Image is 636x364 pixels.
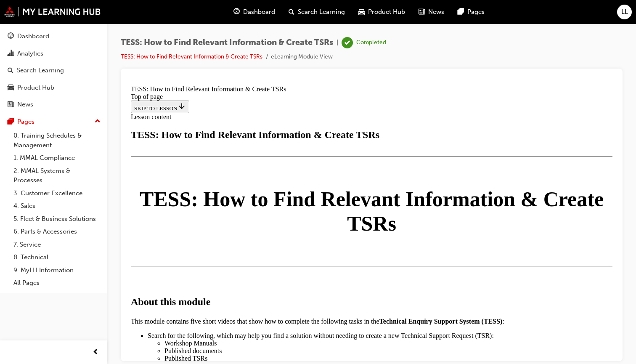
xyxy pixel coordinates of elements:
[356,39,386,47] div: Completed
[37,258,485,265] li: Workshop Manuals
[37,273,485,280] li: Published TSRs
[617,5,632,19] button: LL
[3,11,485,19] div: Top of page
[252,236,356,243] strong: Technical Enquiry Support System (
[356,236,375,243] strong: TESS)
[121,38,333,48] span: TESS: How to Find Relevant Information & Create TSRs
[412,3,451,21] a: news-iconNews
[352,3,412,21] a: car-iconProduct Hub
[3,236,485,243] p: This module contains five short videos that show how to complete the following tasks in the :
[451,3,491,21] a: pages-iconPages
[17,49,43,58] div: Analytics
[12,105,476,153] span: TESS: How to Find Relevant Information & Create TSRs
[121,53,262,60] a: TESS: How to Find Relevant Information & Create TSRs
[8,67,13,74] span: search-icon
[3,114,104,130] button: Pages
[282,3,352,21] a: search-iconSearch Learning
[8,50,14,58] span: chart-icon
[3,47,485,58] div: TESS: How to Find Relevant Information & Create TSRs
[10,151,104,165] a: 1. MMAL Compliance
[3,31,44,38] span: Lesson content
[243,7,275,17] span: Dashboard
[8,101,14,109] span: news-icon
[289,7,294,17] span: search-icon
[3,27,104,114] button: DashboardAnalyticsSearch LearningProduct HubNews
[227,3,282,21] a: guage-iconDashboard
[7,23,58,29] span: SKIP TO LESSON
[458,7,464,17] span: pages-icon
[233,7,240,17] span: guage-icon
[428,7,444,17] span: News
[17,83,54,93] div: Product Hub
[93,347,99,358] span: prev-icon
[358,7,365,17] span: car-icon
[10,213,104,226] a: 5. Fleet & Business Solutions
[37,265,485,273] li: Published documents
[10,251,104,264] a: 8. Technical
[337,38,338,48] span: |
[368,7,405,17] span: Product Hub
[10,264,104,277] a: 9. MyLH Information
[10,276,104,290] a: All Pages
[10,165,104,187] a: 2. MMAL Systems & Processes
[298,7,345,17] span: Search Learning
[10,129,104,151] a: 0. Training Schedules & Management
[17,66,64,75] div: Search Learning
[17,117,34,127] div: Pages
[95,116,101,127] span: up-icon
[3,29,104,44] a: Dashboard
[467,7,485,17] span: Pages
[3,214,83,225] strong: About this module
[3,3,485,11] div: TESS: How to Find Relevant Information & Create TSRs
[10,187,104,200] a: 3. Customer Excellence
[4,6,101,17] img: mmal
[271,52,333,62] li: eLearning Module View
[8,84,14,92] span: car-icon
[8,118,14,126] span: pages-icon
[10,225,104,238] a: 6. Parts & Accessories
[3,80,104,96] a: Product Hub
[3,46,104,61] a: Analytics
[621,7,628,17] span: LL
[419,7,425,17] span: news-icon
[3,97,104,112] a: News
[342,37,353,48] span: learningRecordVerb_COMPLETE-icon
[17,100,33,109] div: News
[17,32,49,41] div: Dashboard
[8,33,14,40] span: guage-icon
[3,63,104,78] a: Search Learning
[10,199,104,213] a: 4. Sales
[3,19,62,31] button: SKIP TO LESSON
[20,250,485,280] li: Search for the following, which may help you find a solution without needing to create a new Tech...
[10,238,104,251] a: 7. Service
